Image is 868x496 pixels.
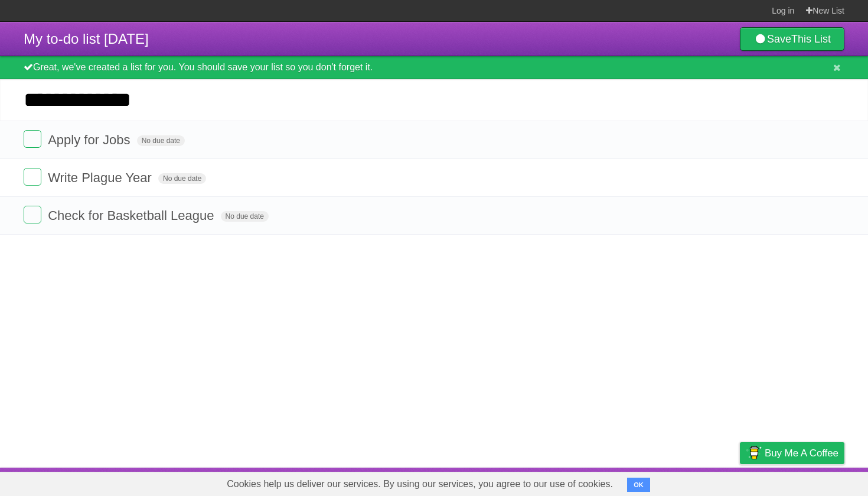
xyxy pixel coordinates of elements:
label: Done [24,130,41,148]
span: No due date [137,135,185,146]
a: SaveThis List [740,27,844,51]
span: Write Plague Year [48,170,155,185]
a: Privacy [725,471,755,493]
span: Check for Basketball League [48,208,217,223]
a: Buy me a coffee [740,442,844,464]
a: About [583,471,608,493]
a: Terms [684,471,710,493]
label: Done [24,206,41,223]
span: No due date [221,211,269,222]
span: Apply for Jobs [48,132,133,147]
a: Suggest a feature [770,471,844,493]
label: Done [24,168,41,186]
button: OK [627,478,650,492]
span: Buy me a coffee [765,443,838,463]
a: Developers [622,471,670,493]
span: No due date [158,173,206,184]
span: Cookies help us deliver our services. By using our services, you agree to our use of cookies. [215,472,625,496]
span: My to-do list [DATE] [24,31,149,47]
b: This List [791,33,831,45]
img: Buy me a coffee [746,443,762,463]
